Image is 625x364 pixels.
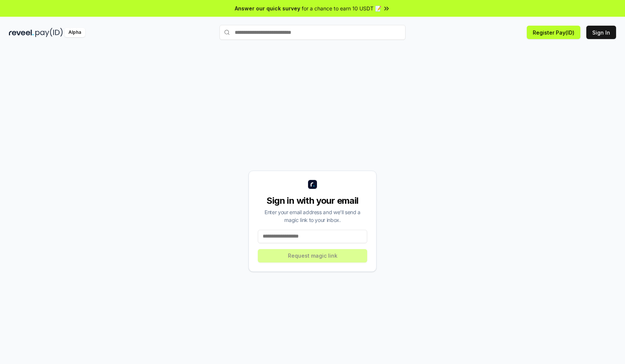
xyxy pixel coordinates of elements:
div: Sign in with your email [258,195,367,207]
img: reveel_dark [9,28,34,37]
button: Register Pay(ID) [527,26,580,39]
div: Alpha [64,28,85,37]
img: logo_small [308,180,317,189]
div: Enter your email address and we’ll send a magic link to your inbox. [258,208,367,224]
span: Answer our quick survey [235,4,300,12]
span: for a chance to earn 10 USDT 📝 [302,4,381,12]
img: pay_id [35,28,63,37]
button: Sign In [586,26,616,39]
